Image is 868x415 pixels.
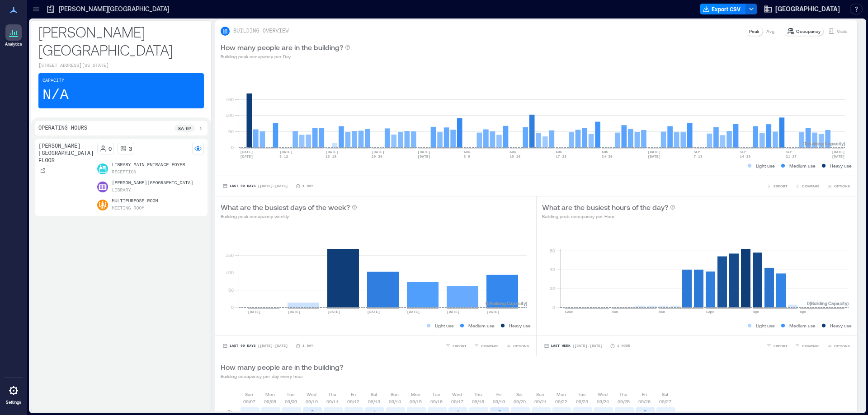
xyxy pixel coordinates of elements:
text: [DATE] [418,150,431,154]
p: 09/23 [576,398,588,405]
text: 12pm [706,310,714,314]
p: 09/11 [326,398,339,405]
text: [DATE] [279,150,292,154]
text: 1 [457,409,460,415]
p: Reception [112,169,136,176]
p: Heavy use [830,322,852,329]
text: 10-16 [509,154,520,159]
p: Wed [598,391,608,398]
button: Last Week |[DATE]-[DATE] [542,341,604,350]
p: 09/18 [472,398,484,405]
text: [DATE] [418,154,431,159]
p: 09/20 [514,398,526,405]
p: [PERSON_NAME][GEOGRAPHIC_DATA] [112,180,193,187]
text: AUG [556,150,562,154]
p: Medium use [789,162,816,169]
p: 09/08 [264,398,276,405]
a: Settings [3,380,24,408]
text: 21-27 [786,154,797,159]
p: Light use [756,162,775,169]
p: Tue [578,391,586,398]
text: 8pm [800,310,807,314]
span: EXPORT [774,183,788,189]
p: 09/21 [534,398,547,405]
p: 09/27 [659,398,671,405]
text: AUG [509,150,516,154]
button: [GEOGRAPHIC_DATA] [761,2,843,16]
text: [DATE] [832,154,845,159]
p: Peak [749,28,759,35]
p: [STREET_ADDRESS][US_STATE] [38,62,204,70]
tspan: 100 [226,270,234,275]
p: Building occupancy per day every hour [221,373,343,380]
p: 09/22 [555,398,567,405]
p: Heavy use [830,162,852,169]
text: 6-12 [279,154,288,159]
text: 13-19 [325,154,336,159]
text: 12am [565,310,573,314]
text: 2 [311,409,314,415]
text: AUG [463,150,470,154]
p: 09/16 [430,398,443,405]
tspan: 50 [228,287,234,293]
button: OPTIONS [825,182,852,191]
text: [DATE] [648,150,661,154]
text: [DATE] [248,310,261,314]
p: Thu [474,391,482,398]
tspan: 20 [549,285,555,291]
p: Tue [287,391,295,398]
text: [DATE] [486,310,500,314]
text: SEP [740,150,746,154]
text: 4pm [753,310,759,314]
p: 3 [129,145,132,152]
p: Medium use [789,322,816,329]
text: [DATE] [367,310,380,314]
text: [DATE] [288,310,301,314]
text: 3 [498,409,501,415]
tspan: 0 [231,304,234,310]
tspan: 0 [552,304,555,310]
p: 8a - 6p [178,125,191,132]
p: BUILDING OVERVIEW [233,28,288,35]
p: Sun [245,391,253,398]
p: 09/26 [638,398,651,405]
text: 17-23 [556,154,566,159]
text: 24-30 [602,154,613,159]
tspan: 60 [549,247,555,253]
p: Library [112,187,131,194]
text: 8am [659,310,665,314]
a: Analytics [2,22,25,50]
text: 2 [644,409,647,415]
p: 1 Day [302,183,313,189]
text: 14-20 [740,154,750,159]
p: Mon [411,391,420,398]
p: What are the busiest hours of the day? [542,202,668,213]
p: 09/15 [410,398,422,405]
tspan: 150 [226,252,234,258]
p: Building peak occupancy per Hour [542,213,675,220]
p: [PERSON_NAME][GEOGRAPHIC_DATA] [38,23,204,59]
text: [DATE] [240,154,253,159]
button: OPTIONS [504,341,531,350]
button: Last 90 Days |[DATE]-[DATE] [221,341,290,350]
p: Building peak occupancy weekly [221,213,357,220]
p: 09/13 [368,398,380,405]
p: Wed [307,391,316,398]
span: OPTIONS [834,343,850,349]
button: Export CSV [700,4,746,14]
p: Operating Hours [38,125,87,132]
span: COMPARE [802,343,820,349]
tspan: 100 [226,112,234,118]
text: AUG [602,150,609,154]
tspan: 0 [231,145,234,150]
p: How many people are in the building? [221,42,343,53]
span: EXPORT [453,343,467,349]
p: 09/09 [285,398,297,405]
p: 0 [108,145,112,152]
text: [DATE] [832,150,845,154]
p: 09/12 [347,398,359,405]
span: COMPARE [802,183,820,189]
span: EXPORT [774,343,788,349]
tspan: 150 [226,97,234,102]
text: [DATE] [325,150,339,154]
